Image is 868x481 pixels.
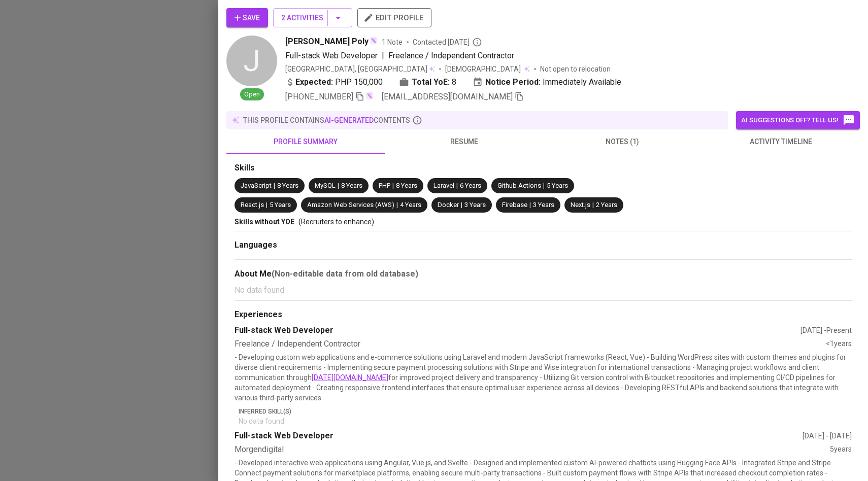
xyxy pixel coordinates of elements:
b: Total YoE: [412,76,450,88]
span: 2 Years [596,201,617,209]
span: 8 Years [277,182,298,189]
span: edit profile [365,11,423,24]
div: J [226,36,277,86]
span: 5 Years [270,201,291,209]
span: | [392,181,394,191]
span: [PHONE_NUMBER] [285,92,353,101]
div: Languages [235,239,852,251]
span: 8 Years [396,182,417,189]
img: magic_wand.svg [370,37,378,45]
span: 3 Years [533,201,554,209]
b: (Non-editable data from old database) [272,269,418,279]
span: 5 Years [547,182,568,189]
b: Expected: [295,76,333,88]
span: profile summary [232,135,379,148]
div: Immediately Available [473,76,621,88]
p: Inferred Skill(s) [239,407,852,416]
span: 4 Years [400,201,421,209]
div: Morgendigital [235,444,830,456]
span: | [592,200,594,210]
span: Freelance / Independent Contractor [388,51,514,60]
a: edit profile [357,13,431,21]
span: (Recruiters to enhance) [298,218,374,226]
span: notes (1) [549,135,695,148]
div: Skills [235,162,852,174]
button: 2 Activities [273,8,352,27]
b: Notice Period: [485,76,541,88]
span: PHP [379,182,390,189]
span: AI-generated [324,116,374,124]
span: Save [235,12,260,24]
span: Open [240,90,264,99]
div: Experiences [235,309,852,321]
p: this profile contains contents [243,115,410,125]
span: | [382,50,384,62]
span: | [461,200,462,210]
span: Laravel [433,182,454,189]
a: [DATE][DOMAIN_NAME] [312,373,388,382]
span: 1 Note [382,37,403,47]
p: - Developing custom web applications and e-commerce solutions using Laravel and modern JavaScript... [235,352,852,403]
span: resume [391,135,537,148]
span: activity timeline [708,135,854,148]
div: Freelance / Independent Contractor [235,338,826,350]
button: AI suggestions off? Tell us! [736,111,860,129]
div: Full-stack Web Developer [235,325,800,336]
span: | [543,181,545,191]
div: <1 years [826,338,852,350]
button: Save [226,8,268,27]
span: Firebase [502,201,527,209]
div: [DATE] - [DATE] [803,431,852,441]
span: MySQL [315,182,336,189]
span: Skills without YOE [235,218,294,226]
span: 8 [452,76,456,88]
span: | [456,181,458,191]
p: No data found. [239,416,852,426]
span: [DEMOGRAPHIC_DATA] [445,64,522,74]
span: | [274,181,275,191]
span: 8 Years [341,182,362,189]
p: No data found. [235,284,852,296]
span: AI suggestions off? Tell us! [741,114,855,126]
div: PHP 150,000 [285,76,383,88]
div: [DATE] - Present [800,325,852,335]
span: [PERSON_NAME] Poly [285,36,369,48]
svg: By Philippines recruiter [472,37,482,47]
span: 6 Years [460,182,481,189]
span: Github Actions [497,182,541,189]
p: Not open to relocation [540,64,611,74]
span: React.js [241,201,264,209]
span: JavaScript [241,182,272,189]
span: | [529,200,531,210]
div: Full-stack Web Developer [235,430,803,442]
span: 2 Activities [281,12,344,24]
div: 5 years [830,444,852,456]
span: Contacted [DATE] [413,37,482,47]
span: Amazon Web Services (AWS) [307,201,394,209]
span: | [338,181,339,191]
span: 3 Years [464,201,486,209]
span: | [396,200,398,210]
span: [EMAIL_ADDRESS][DOMAIN_NAME] [382,92,513,101]
span: | [266,200,268,210]
div: About Me [235,268,852,280]
span: Docker [438,201,459,209]
div: [GEOGRAPHIC_DATA], [GEOGRAPHIC_DATA] [285,64,435,74]
img: magic_wand.svg [365,92,374,100]
button: edit profile [357,8,431,27]
span: Full-stack Web Developer [285,51,378,60]
span: Next.js [571,201,590,209]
